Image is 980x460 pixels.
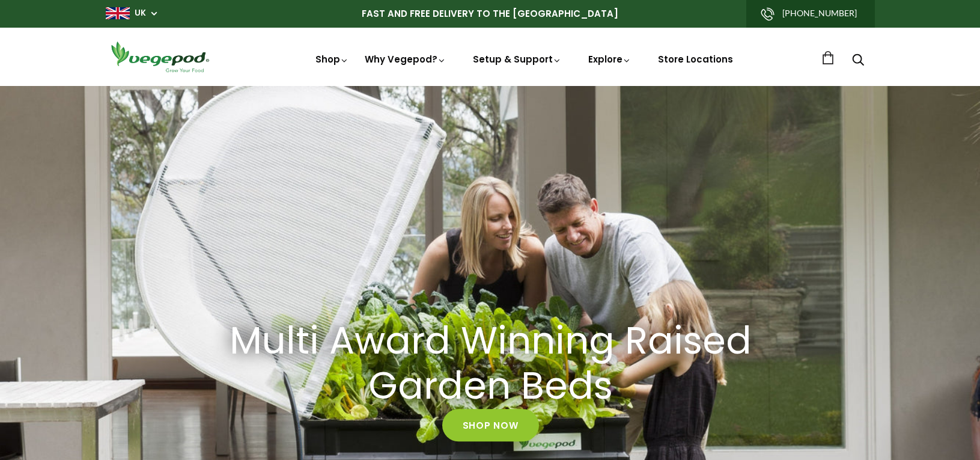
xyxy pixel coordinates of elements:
[106,7,130,19] img: gb_large.png
[135,7,146,19] a: UK
[315,53,349,66] a: Shop
[220,319,761,409] h2: Multi Award Winning Raised Garden Beds
[365,53,446,66] a: Why Vegepod?
[205,319,776,409] a: Multi Award Winning Raised Garden Beds
[658,53,733,66] a: Store Locations
[473,53,562,66] a: Setup & Support
[106,40,214,74] img: Vegepod
[442,409,539,441] a: Shop Now
[852,55,864,67] a: Search
[588,53,632,66] a: Explore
